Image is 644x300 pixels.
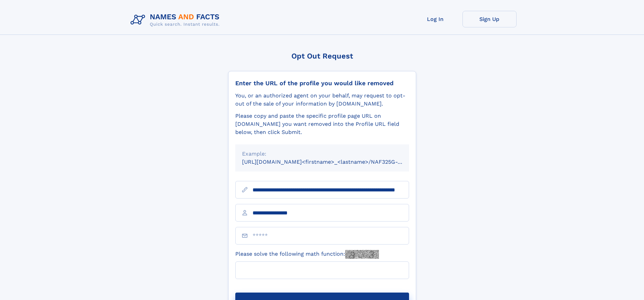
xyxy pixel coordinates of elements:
[128,11,225,29] img: Logo Names and Facts
[235,92,409,108] div: You, or an authorized agent on your behalf, may request to opt-out of the sale of your informatio...
[408,11,462,27] a: Log In
[235,112,409,136] div: Please copy and paste the specific profile page URL on [DOMAIN_NAME] you want removed into the Pr...
[235,79,409,87] div: Enter the URL of the profile you would like removed
[228,52,416,60] div: Opt Out Request
[242,159,422,165] small: [URL][DOMAIN_NAME]<firstname>_<lastname>/NAF325G-xxxxxxxx
[235,250,379,259] label: Please solve the following math function:
[242,150,402,158] div: Example:
[462,11,517,27] a: Sign Up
